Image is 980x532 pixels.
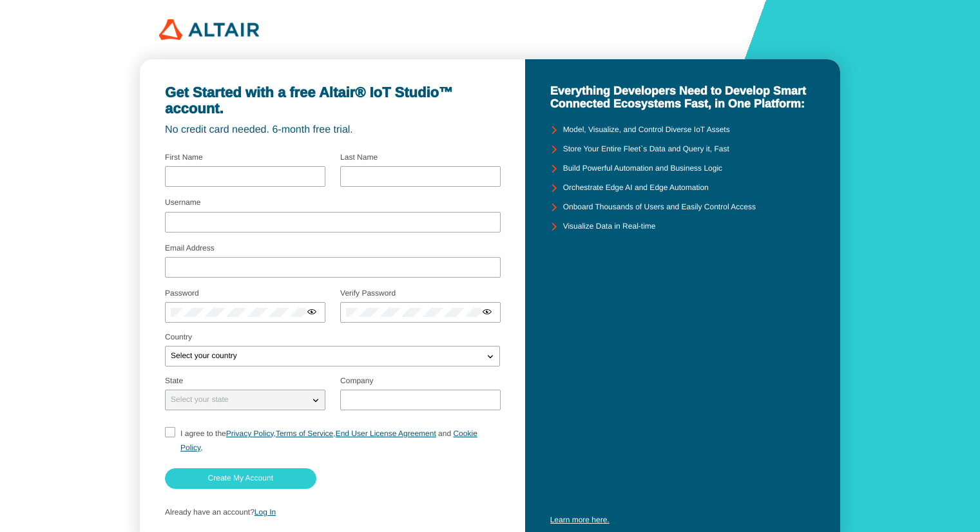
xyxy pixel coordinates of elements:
[165,198,200,207] label: Username
[165,289,199,298] label: Password
[276,429,333,438] a: Terms of Service
[438,429,451,438] span: and
[563,184,709,193] unity-typography: Orchestrate Edge AI and Edge Automation
[563,164,722,173] unity-typography: Build Powerful Automation and Business Logic
[226,429,274,438] a: Privacy Policy
[563,222,656,231] unity-typography: Visualize Data in Real-time
[550,515,610,524] a: Learn more here.
[159,19,259,40] img: 320px-Altair_logo.png
[340,289,396,298] label: Verify Password
[165,508,500,517] p: Already have an account?
[563,145,729,154] unity-typography: Store Your Entire Fleet`s Data and Query it, Fast
[180,429,477,452] span: I agree to the , , ,
[563,126,730,135] unity-typography: Model, Visualize, and Control Diverse IoT Assets
[255,508,276,517] a: Log In
[165,243,215,252] label: Email Address
[336,429,436,438] a: End User License Agreement
[165,124,500,136] unity-typography: No credit card needed. 6-month free trial.
[550,84,815,111] unity-typography: Everything Developers Need to Develop Smart Connected Ecosystems Fast, in One Platform:
[550,362,815,511] iframe: YouTube video player
[165,84,500,117] unity-typography: Get Started with a free Altair® IoT Studio™ account.
[180,429,477,452] a: Cookie Policy
[563,203,756,212] unity-typography: Onboard Thousands of Users and Easily Control Access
